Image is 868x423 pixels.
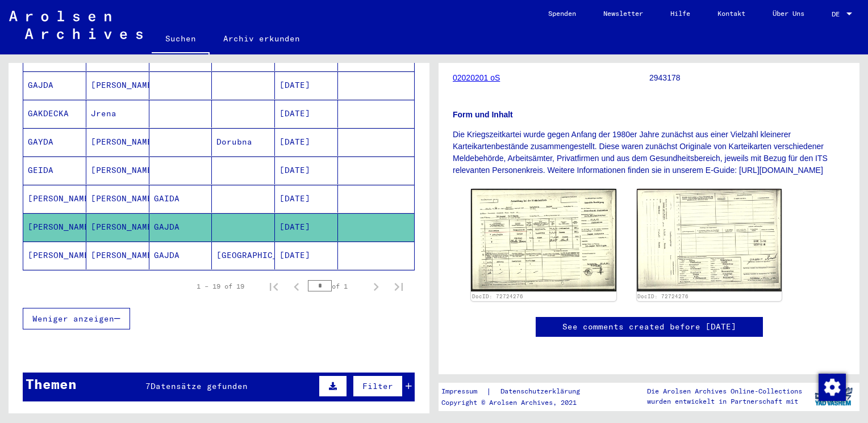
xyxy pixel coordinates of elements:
mat-cell: [PERSON_NAME] [23,213,86,241]
a: See comments created before [DATE] [562,321,736,333]
div: of 1 [308,281,365,291]
mat-cell: [PERSON_NAME] [86,185,149,213]
a: Impressum [441,386,486,397]
div: Themen [26,374,77,394]
img: Arolsen_neg.svg [9,11,143,39]
mat-cell: [DATE] [275,71,338,99]
p: 2943178 [649,72,845,84]
a: DocID: 72724276 [472,293,523,299]
p: Die Kriegszeitkartei wurde gegen Anfang der 1980er Jahre zunächst aus einer Vielzahl kleinerer Ka... [453,129,845,176]
p: wurden entwickelt in Partnerschaft mit [647,396,802,407]
button: Last page [387,275,410,298]
mat-cell: [PERSON_NAME] [23,242,86,269]
mat-cell: GAKDECKA [23,100,86,128]
mat-cell: Jrena [86,100,149,128]
mat-cell: [PERSON_NAME] [86,156,149,184]
mat-cell: [DATE] [275,128,338,156]
mat-cell: [PERSON_NAME] [86,242,149,269]
div: 1 – 19 of 19 [197,281,244,291]
button: Weniger anzeigen [23,308,130,329]
mat-cell: GAYDA [23,128,86,156]
b: Form und Inhalt [453,110,513,119]
mat-cell: [DATE] [275,100,338,128]
mat-cell: [PERSON_NAME] [86,71,149,99]
a: Archiv erkunden [210,25,314,52]
img: yv_logo.png [812,382,855,411]
mat-cell: [PERSON_NAME] [86,128,149,156]
mat-cell: GAJDA [149,213,212,241]
img: 001.jpg [471,189,616,291]
button: Filter [353,375,403,397]
mat-cell: GAJDA [23,71,86,99]
mat-cell: Dorubna [212,128,275,156]
a: Datenschutzerklärung [491,386,594,397]
img: 002.jpg [637,189,782,291]
mat-cell: [DATE] [275,185,338,213]
mat-cell: [PERSON_NAME] [86,213,149,241]
a: Suchen [152,25,210,54]
mat-cell: GEIDA [23,156,86,184]
span: Weniger anzeigen [32,314,114,324]
span: 7 [145,381,151,391]
span: Datensätze gefunden [151,381,248,391]
mat-cell: [GEOGRAPHIC_DATA] [212,242,275,269]
span: Filter [362,381,393,391]
button: Previous page [285,275,308,298]
mat-cell: [DATE] [275,242,338,269]
mat-cell: [DATE] [275,156,338,184]
button: First page [262,275,285,298]
a: DocID: 72724276 [637,293,688,299]
a: 02020201 oS [453,73,500,82]
mat-cell: [PERSON_NAME] [23,185,86,213]
img: Zustimmung ändern [819,374,846,401]
p: Copyright © Arolsen Archives, 2021 [441,397,594,408]
button: Next page [365,275,387,298]
mat-cell: GAIDA [149,185,212,213]
div: | [441,386,594,397]
span: DE [832,10,844,18]
mat-cell: GAJDA [149,242,212,269]
p: Die Arolsen Archives Online-Collections [647,386,802,396]
div: Zustimmung ändern [818,373,845,400]
mat-cell: [DATE] [275,213,338,241]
